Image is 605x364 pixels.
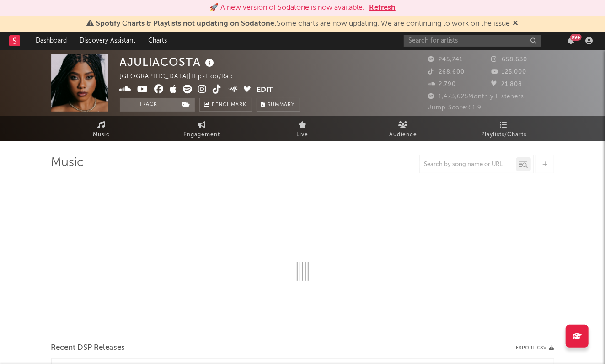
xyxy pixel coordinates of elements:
input: Search for artists [404,35,541,47]
span: 245,741 [428,57,463,63]
a: Music [51,116,152,141]
span: 125,000 [491,69,526,75]
span: Summary [268,102,295,107]
span: 21,808 [491,81,522,87]
a: Charts [142,32,173,50]
span: Engagement [184,129,220,140]
a: Live [252,116,353,141]
a: Discovery Assistant [73,32,142,50]
span: Dismiss [513,20,519,27]
a: Benchmark [199,98,252,112]
div: 🚀 A new version of Sodatone is now available. [209,2,364,13]
span: Music [93,129,110,140]
span: 1,473,625 Monthly Listeners [428,94,525,100]
input: Search by song name or URL [420,161,516,168]
button: 99+ [568,37,574,44]
span: Benchmark [212,100,247,111]
div: [GEOGRAPHIC_DATA] | Hip-Hop/Rap [120,71,244,82]
button: Refresh [369,2,396,13]
a: Engagement [152,116,252,141]
span: Playlists/Charts [481,129,526,140]
button: Edit [257,85,273,96]
div: 99 + [570,34,582,41]
span: Live [297,129,309,140]
span: 268,600 [428,69,465,75]
span: Recent DSP Releases [51,343,125,353]
span: 2,790 [428,81,456,87]
button: Track [120,98,177,112]
a: Dashboard [29,32,73,50]
span: Spotify Charts & Playlists not updating on Sodatone [96,20,275,27]
button: Export CSV [516,345,554,351]
span: Jump Score: 81.9 [428,105,482,111]
span: Audience [389,129,417,140]
button: Summary [257,98,300,112]
a: Playlists/Charts [454,116,554,141]
a: Audience [353,116,454,141]
span: 658,630 [491,57,527,63]
span: : Some charts are now updating. We are continuing to work on the issue [96,20,510,27]
div: AJULIACOSTA [120,54,217,70]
